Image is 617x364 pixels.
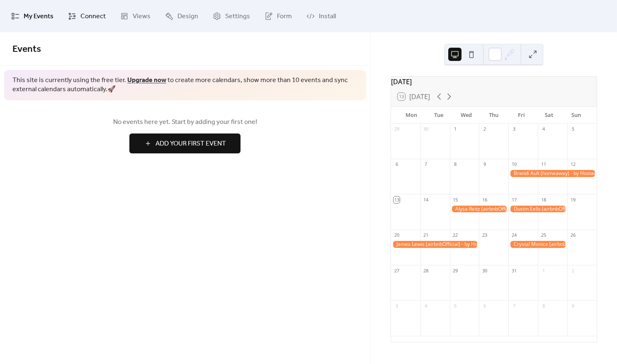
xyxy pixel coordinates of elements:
div: 19 [570,197,576,203]
span: Install [319,10,336,23]
div: 14 [423,197,429,203]
div: James Lewis (airbnbOfficial) - by Hostaway [391,241,479,248]
span: Settings [225,10,250,23]
div: 10 [511,161,517,167]
a: Upgrade now [127,74,166,87]
div: 7 [511,303,517,309]
div: 30 [481,267,488,274]
div: 8 [452,161,459,167]
div: Sat [535,107,562,124]
a: Settings [206,3,256,29]
div: [DATE] [391,77,597,87]
div: 1 [452,126,459,132]
div: 17 [511,197,517,203]
span: Add Your First Event [155,139,226,149]
div: 26 [570,232,576,238]
div: 28 [423,267,429,274]
a: My Events [5,3,60,29]
span: My Events [24,10,53,23]
div: 24 [511,232,517,238]
div: 30 [423,126,429,132]
div: 6 [394,161,400,167]
div: 20 [394,232,400,238]
div: 9 [570,303,576,309]
div: 2 [570,267,576,274]
div: 7 [423,161,429,167]
div: 23 [481,232,488,238]
a: Install [300,3,342,29]
div: Tue [425,107,452,124]
div: 4 [423,303,429,309]
div: Fri [508,107,535,124]
div: Crystal Monice (airbnbOfficial) - by Hostaway [508,241,567,248]
div: 29 [452,267,459,274]
div: 25 [540,232,547,238]
span: Events [12,40,41,58]
div: 5 [570,126,576,132]
div: 5 [452,303,459,309]
div: 22 [452,232,459,238]
div: 27 [394,267,400,274]
button: Add Your First Event [129,133,240,153]
a: Connect [62,3,112,29]
div: Thu [480,107,508,124]
div: 31 [511,267,517,274]
a: Form [258,3,298,29]
div: Sun [563,107,590,124]
span: Views [133,10,151,23]
div: 4 [540,126,547,132]
span: No events here yet. Start by adding your first one! [12,117,358,127]
div: 21 [423,232,429,238]
div: 8 [540,303,547,309]
div: 16 [481,197,488,203]
div: 3 [511,126,517,132]
div: Mon [398,107,425,124]
a: Design [159,3,204,29]
div: 18 [540,197,547,203]
div: 3 [394,303,400,309]
div: Brandi Ault (homeaway) - by Hostaway [508,170,597,177]
span: This site is currently using the free tier. to create more calendars, show more than 10 events an... [12,76,358,95]
div: 13 [394,197,400,203]
span: Form [277,10,292,23]
span: Connect [80,10,106,23]
div: 2 [481,126,488,132]
div: 6 [481,303,488,309]
div: Wed [452,107,480,124]
div: 15 [452,197,459,203]
a: Add Your First Event [12,133,358,153]
a: Views [114,3,157,29]
div: 1 [540,267,547,274]
div: 29 [394,126,400,132]
span: Design [177,10,198,23]
div: Alysa Reitz (airbnbOfficial) - by Hostaway [450,206,509,213]
div: 11 [540,161,547,167]
div: 9 [481,161,488,167]
div: 12 [570,161,576,167]
div: Dustin Eells (airbnbOfficial) - by Hostaway [508,206,567,213]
